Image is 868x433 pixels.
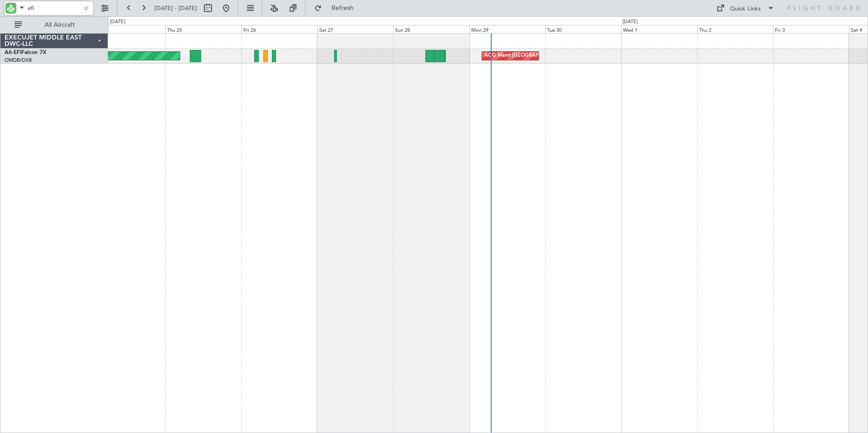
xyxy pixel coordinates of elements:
div: Mon 29 [469,25,545,33]
div: [DATE] [110,18,125,26]
div: Fri 26 [242,25,317,33]
span: [DATE] - [DATE] [154,4,197,12]
input: A/C (Reg. or Type) [28,1,80,15]
div: Quick Links [730,5,761,14]
span: Refresh [324,5,362,11]
div: Thu 25 [165,25,241,33]
button: All Aircraft [10,18,99,32]
span: A6-EFI [5,50,21,55]
div: Fri 3 [773,25,849,33]
div: Wed 24 [89,25,165,33]
div: Thu 2 [697,25,773,33]
div: [DATE] [622,18,638,26]
button: Quick Links [712,1,779,15]
div: Sun 28 [393,25,469,33]
div: Wed 1 [621,25,697,33]
a: A6-EFIFalcon 7X [5,50,46,55]
button: Refresh [310,1,365,15]
span: All Aircraft [24,22,96,28]
a: OMDB/DXB [5,57,32,64]
div: AOG Maint [GEOGRAPHIC_DATA] (Dubai Intl) [484,49,591,63]
div: Tue 30 [545,25,621,33]
div: Sat 27 [317,25,393,33]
